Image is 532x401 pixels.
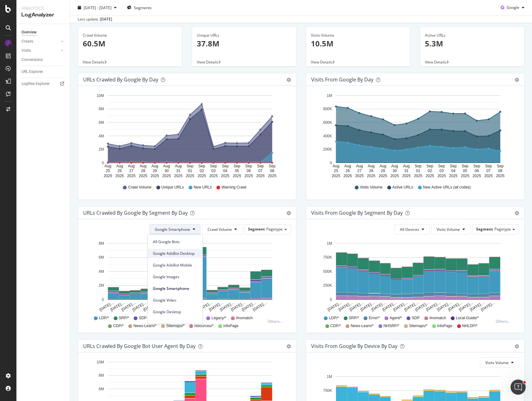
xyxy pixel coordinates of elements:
div: gear [515,211,519,215]
text: Aug [333,164,339,168]
div: Visits from Google by day [311,76,373,83]
button: All Devices [395,224,430,234]
div: Others... [496,319,513,324]
div: Visits [21,47,31,54]
text: 2025 [104,174,112,178]
text: 02 [200,169,204,173]
button: Visits Volume [431,224,470,234]
a: Conversions [21,57,65,63]
text: 28 [141,169,145,173]
text: 2025 [402,174,411,178]
text: 2025 [233,174,241,178]
text: 2025 [209,174,218,178]
text: Sep [450,164,457,168]
text: Sep [438,164,445,168]
span: InfoPage [437,323,452,329]
text: 25 [106,169,110,173]
span: View Details [311,59,332,65]
text: 0 [330,297,332,302]
span: Google AdsBot Mobile [153,262,197,268]
span: CDP/* [330,323,341,329]
p: 60.5M [83,38,177,49]
span: News-Learn/* [351,323,374,329]
span: Google Smartphone [153,286,197,291]
text: Aug [403,164,410,168]
text: Aug [344,164,351,168]
span: Google [507,5,519,10]
text: 800K [323,107,332,111]
text: Aug [116,164,123,168]
div: URL Explorer [21,69,43,75]
text: 2025 [379,174,387,178]
text: Sep [415,164,422,168]
text: Sep [245,164,252,168]
span: #nomatch [429,315,446,321]
p: 5.3M [425,38,519,49]
text: 06 [475,169,479,173]
div: gear [287,78,291,82]
span: Crawl Volume [128,185,151,190]
text: 01 [416,169,420,173]
text: Sep [210,164,217,168]
div: gear [287,211,291,215]
span: Visits Volume [360,185,383,190]
span: Pagetype [266,226,283,232]
span: NHLDP/* [462,323,478,329]
span: Error/* [369,315,380,321]
div: [DATE] [100,16,112,22]
text: 2025 [268,174,276,178]
button: Google [498,3,527,13]
svg: A chart. [311,91,517,179]
button: Google Smartphone [149,224,201,234]
text: 2025 [221,174,230,178]
text: 27 [129,169,134,173]
div: Overview [21,29,37,36]
span: Segments [134,5,152,10]
svg: A chart. [83,91,289,179]
text: 2025 [426,174,434,178]
text: 28 [369,169,373,173]
span: Legacy/* [211,315,226,321]
div: Crawl Volume [83,33,177,38]
text: Aug [391,164,398,168]
text: 750K [323,388,332,393]
text: 0 [330,161,332,165]
p: 37.8M [197,38,291,49]
iframe: Intercom live chat [511,380,526,395]
div: Active URLs [425,33,519,38]
div: URLs Crawled by Google by day [83,76,158,83]
span: New Active URLs (all codes) [423,185,471,190]
text: 2025 [127,174,136,178]
span: SRP/* [119,315,129,321]
span: Local-Guide/* [456,315,479,321]
span: Visits Volume [437,227,460,232]
text: 31 [404,169,409,173]
text: Aug [368,164,374,168]
text: 400K [323,134,332,138]
div: Last update [78,16,112,22]
text: 2025 [139,174,148,178]
text: 6M [99,255,104,260]
span: Crawl Volume [208,227,232,232]
p: 10.5M [311,38,405,49]
text: 05 [463,169,467,173]
text: 30 [165,169,169,173]
text: 1M [327,241,332,246]
text: Sep [462,164,469,168]
div: URLs Crawled by Google By Segment By Day [83,210,188,216]
text: 29 [153,169,157,173]
text: 1M [327,374,332,379]
text: 8M [99,241,104,246]
text: 8M [99,107,104,111]
text: 03 [439,169,444,173]
text: 4M [99,269,104,274]
button: Segments [124,3,154,13]
text: 02 [428,169,432,173]
div: Conversions [21,57,43,63]
text: 2025 [484,174,493,178]
svg: A chart. [83,239,289,313]
span: New URLs [194,185,212,190]
text: 2025 [367,174,376,178]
